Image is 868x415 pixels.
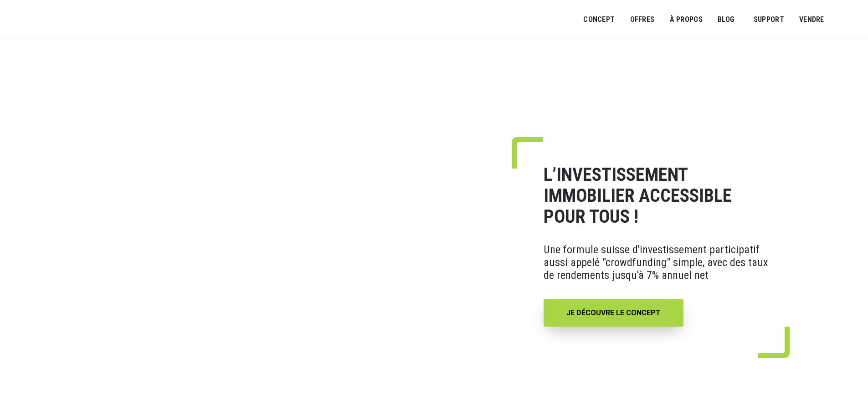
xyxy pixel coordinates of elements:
a: Concept [577,10,621,30]
p: Une formule suisse d'investissement participatif aussi appelé "crowdfunding" simple, avec des tau... [544,236,770,288]
nav: Menu principal [583,8,854,31]
img: Français [843,17,851,23]
a: OFFRES [624,10,660,30]
a: VENDRE [793,10,830,30]
img: FR-_3__11zon [55,81,451,410]
h1: L’INVESTISSEMENT IMMOBILIER ACCESSIBLE POUR TOUS ! [544,164,770,227]
a: JE DÉCOUVRE LE CONCEPT [544,299,683,327]
a: Blog [712,10,741,30]
a: Passer à [837,11,857,28]
a: SUPPORT [748,10,790,30]
a: À PROPOS [663,10,709,30]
